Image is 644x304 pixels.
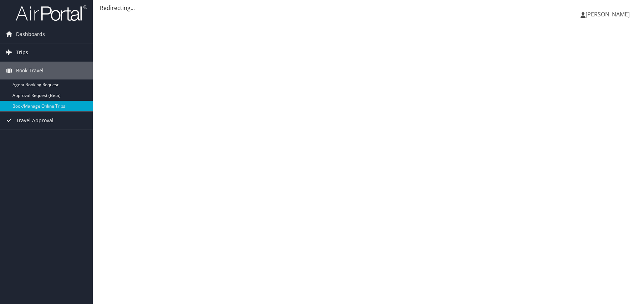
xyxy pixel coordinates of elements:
[16,112,53,129] span: Travel Approval
[16,62,44,79] span: Book Travel
[100,4,637,12] div: Redirecting...
[586,10,630,18] span: [PERSON_NAME]
[581,4,637,25] a: [PERSON_NAME]
[16,43,28,61] span: Trips
[16,5,87,21] img: airportal-logo.png
[16,25,45,43] span: Dashboards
